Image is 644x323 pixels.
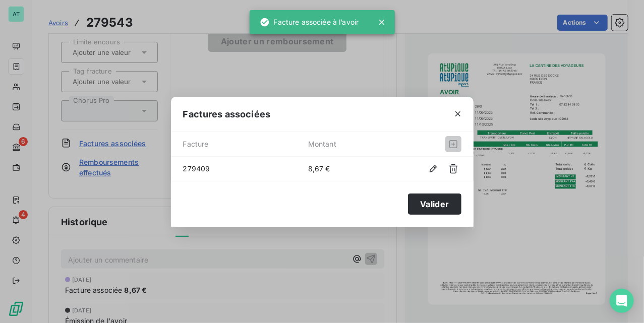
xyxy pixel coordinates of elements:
span: Facture [183,136,308,152]
span: Montant [308,136,405,152]
div: Open Intercom Messenger [610,289,634,313]
span: Factures associées [183,107,271,121]
span: 8,67 € [308,163,405,174]
span: 279409 [183,163,308,174]
button: Valider [408,193,461,215]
